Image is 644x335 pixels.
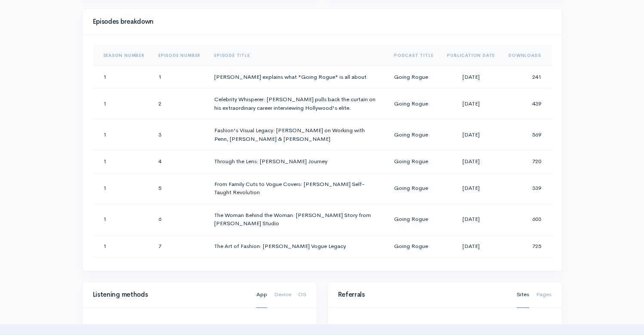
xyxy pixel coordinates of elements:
[207,257,387,280] td: The [PERSON_NAME] Story Behind Teen Vogue's Evolution
[151,204,207,235] td: 6
[298,282,306,308] a: OS
[93,119,151,150] td: 1
[207,119,387,150] td: Fashion's Visual Legacy: [PERSON_NAME] on Working with Penn, [PERSON_NAME] & [PERSON_NAME]
[151,45,207,66] th: Sort column
[151,65,207,88] td: 1
[207,235,387,257] td: The Art of Fashion: [PERSON_NAME] Vogue Legacy
[151,119,207,150] td: 3
[151,173,207,204] td: 5
[93,173,151,204] td: 1
[387,88,440,119] td: Going Rogue
[151,88,207,119] td: 2
[440,173,502,204] td: [DATE]
[387,173,440,204] td: Going Rogue
[93,45,151,66] th: Sort column
[440,88,502,119] td: [DATE]
[93,65,151,88] td: 1
[207,204,387,235] td: The Woman Behind the Woman: [PERSON_NAME] Story from [PERSON_NAME] Studio
[387,65,440,88] td: Going Rogue
[387,204,440,235] td: Going Rogue
[207,150,387,173] td: Through the Lens: [PERSON_NAME] Journey
[387,45,440,66] th: Sort column
[93,150,151,173] td: 1
[207,88,387,119] td: Celebrity Whisperer: [PERSON_NAME] pulls back the curtain on his extraordinary career interviewin...
[387,257,440,280] td: Going Rogue
[151,257,207,280] td: 8
[502,119,551,150] td: 569
[93,88,151,119] td: 1
[387,235,440,257] td: Going Rogue
[440,65,502,88] td: [DATE]
[151,150,207,173] td: 4
[207,173,387,204] td: From Family Cuts to Vogue Covers: [PERSON_NAME] Self-Taught Revolution
[93,18,546,25] h4: Episodes breakdown
[256,282,267,308] a: App
[93,291,246,298] h4: Listening methods
[207,65,387,88] td: [PERSON_NAME] explains what "Going Rogue" is all about
[502,45,551,66] th: Sort column
[440,204,502,235] td: [DATE]
[93,235,151,257] td: 1
[502,88,551,119] td: 439
[502,257,551,280] td: 333
[440,45,502,66] th: Sort column
[502,235,551,257] td: 725
[517,282,529,308] a: Sites
[274,282,291,308] a: Device
[502,204,551,235] td: 603
[207,45,387,66] th: Sort column
[440,235,502,257] td: [DATE]
[502,150,551,173] td: 720
[440,150,502,173] td: [DATE]
[387,150,440,173] td: Going Rogue
[93,204,151,235] td: 1
[440,119,502,150] td: [DATE]
[93,257,151,280] td: 1
[387,119,440,150] td: Going Rogue
[151,235,207,257] td: 7
[440,257,502,280] td: [DATE]
[338,291,506,298] h4: Referrals
[536,282,552,308] a: Pages
[502,65,551,88] td: 241
[502,173,551,204] td: 339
